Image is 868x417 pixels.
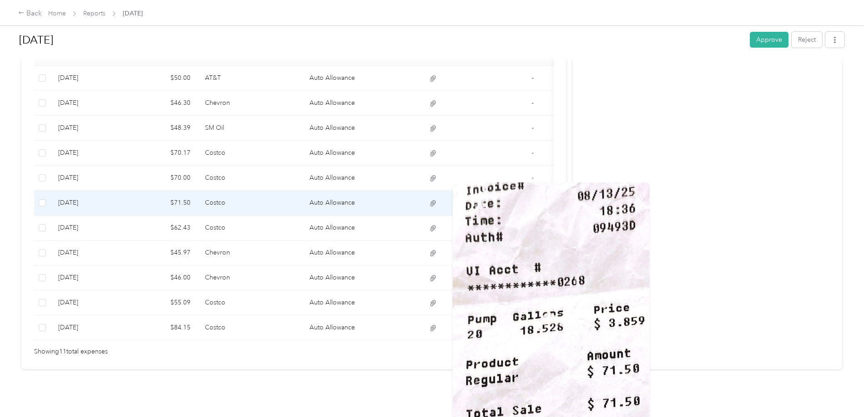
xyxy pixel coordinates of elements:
[51,240,130,265] td: 8-7-2025
[198,141,303,166] td: Costco
[51,265,130,290] td: 8-7-2025
[792,32,822,48] button: Reject
[51,91,130,116] td: 8-20-2025
[48,10,66,17] a: Home
[198,166,303,191] td: Costco
[532,99,534,107] span: -
[130,91,198,116] td: $46.30
[302,166,407,191] td: Auto Allowance
[302,191,407,216] td: Auto Allowance
[532,124,534,132] span: -
[512,166,554,191] td: -
[302,315,407,340] td: Auto Allowance
[130,315,198,340] td: $84.15
[130,166,198,191] td: $70.00
[83,10,105,17] a: Reports
[130,290,198,315] td: $55.09
[302,265,407,290] td: Auto Allowance
[532,74,534,82] span: -
[198,191,303,216] td: Costco
[18,8,42,19] div: Back
[198,240,303,265] td: Chevron
[198,116,303,141] td: SM Oil
[198,66,303,91] td: AT&T
[532,149,534,157] span: -
[130,116,198,141] td: $48.39
[198,290,303,315] td: Costco
[51,191,130,216] td: 8-13-2025
[130,191,198,216] td: $71.50
[130,216,198,240] td: $62.43
[34,347,108,357] span: Showing 11 total expenses
[51,216,130,240] td: 8-10-2025
[198,265,303,290] td: Chevron
[302,116,407,141] td: Auto Allowance
[512,91,554,116] td: -
[130,66,198,91] td: $50.00
[750,32,788,48] button: Approve
[19,29,743,51] h1: August 2025
[51,141,130,166] td: 8-19-2025
[512,66,554,91] td: -
[51,116,130,141] td: 8-20-2025
[130,141,198,166] td: $70.17
[51,290,130,315] td: 8-3-2025
[198,91,303,116] td: Chevron
[302,141,407,166] td: Auto Allowance
[302,240,407,265] td: Auto Allowance
[198,216,303,240] td: Costco
[130,265,198,290] td: $46.00
[512,141,554,166] td: -
[302,66,407,91] td: Auto Allowance
[817,366,868,417] iframe: Everlance-gr Chat Button Frame
[302,290,407,315] td: Auto Allowance
[512,116,554,141] td: -
[532,174,534,182] span: -
[302,216,407,240] td: Auto Allowance
[123,9,143,18] span: [DATE]
[51,315,130,340] td: 8-2-2025
[302,91,407,116] td: Auto Allowance
[130,240,198,265] td: $45.97
[198,315,303,340] td: Costco
[51,66,130,91] td: 8-31-2025
[51,166,130,191] td: 8-19-2025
